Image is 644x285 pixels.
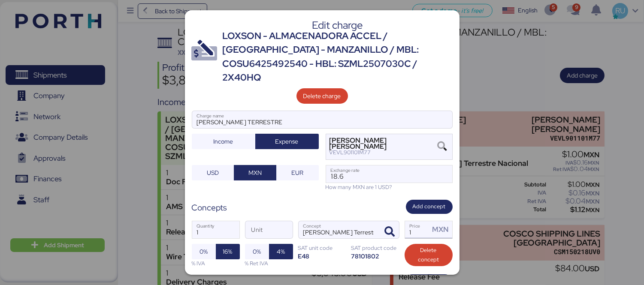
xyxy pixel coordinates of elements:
div: SAT unit code [298,244,346,252]
span: USD [207,168,219,178]
button: MXN [234,165,276,180]
span: 4% [277,246,285,257]
span: 0% [253,246,261,257]
div: VEVL901101M77 [330,150,435,156]
div: SAT product code [351,244,399,252]
button: Delete charge [296,88,348,104]
button: ConceptConcept [381,223,399,241]
button: Expense [255,134,319,149]
input: Concept [299,221,378,238]
span: 0% [200,246,208,257]
span: 16% [223,246,233,257]
div: 78101802 [351,252,399,260]
span: Add concept [413,202,446,211]
div: LOXSON - ALMACENADORA ACCEL / [GEOGRAPHIC_DATA] - MANZANILLO / MBL: COSU6425492540 - HBL: SZML250... [223,29,453,85]
span: EUR [291,168,303,178]
button: 4% [269,244,293,259]
span: MXN [248,168,262,178]
span: Delete concept [411,246,446,264]
div: MXN [432,224,452,235]
input: Price [405,221,430,238]
button: 16% [216,244,240,259]
button: USD [192,165,234,180]
button: Add concept [406,200,453,214]
input: Exchange rate [326,165,452,183]
button: 0% [192,244,216,259]
div: E48 [298,252,346,260]
button: Delete concept [405,244,453,266]
input: Charge name [192,111,452,128]
button: 0% [245,244,269,259]
span: Income [214,136,233,147]
button: Income [192,134,255,149]
div: Concepts [192,201,227,214]
span: Delete charge [303,91,341,101]
div: How many MXN are 1 USD? [326,183,453,191]
input: Unit [245,221,293,238]
div: [PERSON_NAME] [PERSON_NAME] [330,138,435,150]
span: Expense [275,136,299,147]
div: % IVA [192,259,240,267]
button: EUR [276,165,319,180]
div: Edit charge [223,21,453,29]
input: Quantity [192,221,239,238]
div: % Ret IVA [245,259,293,267]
